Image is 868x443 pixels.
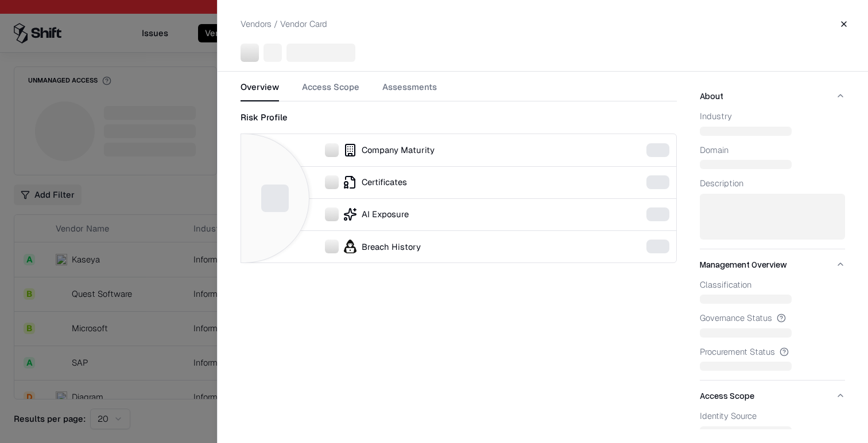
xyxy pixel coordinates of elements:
[250,143,600,157] div: Company Maturity
[700,313,845,323] div: Governance Status
[250,207,600,221] div: AI Exposure
[241,111,677,124] div: Risk Profile
[700,411,845,421] div: Identity Source
[700,111,845,248] div: About
[700,249,845,280] button: Management Overview
[241,18,327,30] p: Vendors / Vendor Card
[382,81,437,101] button: Assessments
[700,381,845,411] button: Access Scope
[250,240,600,253] div: Breach History
[700,111,845,121] div: Industry
[700,347,845,357] div: Procurement Status
[700,280,845,290] div: Classification
[700,178,845,189] div: Description
[250,175,600,189] div: Certificates
[700,145,845,155] div: Domain
[302,81,359,101] button: Access Scope
[700,81,845,111] button: About
[241,81,279,101] button: Overview
[700,280,845,380] div: Management Overview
